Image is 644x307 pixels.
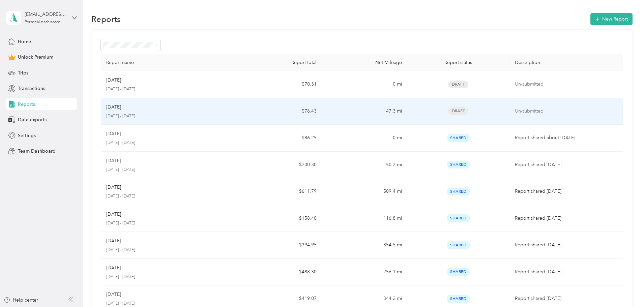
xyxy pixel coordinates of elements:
span: Shared [447,214,470,222]
td: $86.25 [237,125,322,152]
span: Transactions [18,85,45,92]
p: [DATE] - [DATE] [106,247,232,253]
p: Report shared about [DATE] [515,134,618,142]
td: 256.1 mi [322,259,407,286]
p: [DATE] [106,157,121,164]
p: [DATE] - [DATE] [106,86,232,92]
span: Shared [447,241,470,249]
p: [DATE] - [DATE] [106,220,232,226]
span: Draft [448,107,468,115]
th: Report total [237,54,322,71]
td: $611.79 [237,178,322,205]
p: Report shared [DATE] [515,161,618,168]
span: Settings [18,132,36,139]
td: $70.31 [237,71,322,98]
p: [DATE] [106,291,121,298]
p: Report shared [DATE] [515,215,618,222]
td: $158.40 [237,205,322,232]
span: Shared [447,134,470,142]
span: Shared [447,188,470,195]
span: Trips [18,69,28,76]
p: [DATE] [106,103,121,111]
span: Data exports [18,116,47,123]
p: [DATE] - [DATE] [106,113,232,119]
td: 50.2 mi [322,152,407,179]
th: Description [509,54,623,71]
div: [EMAIL_ADDRESS][DOMAIN_NAME] [25,11,67,18]
p: Report shared [DATE] [515,241,618,249]
td: $200.30 [237,152,322,179]
span: Team Dashboard [18,148,56,155]
span: Shared [447,295,470,303]
p: [DATE] - [DATE] [106,193,232,199]
p: [DATE] - [DATE] [106,140,232,146]
span: Draft [448,81,468,88]
button: Help center [4,297,38,304]
td: 116.8 mi [322,205,407,232]
p: Report shared [DATE] [515,295,618,302]
p: [DATE] [106,237,121,245]
button: New Report [590,13,633,25]
p: [DATE] [106,264,121,272]
p: Un-submitted [515,108,618,115]
th: Report name [101,54,237,71]
td: 354.5 mi [322,232,407,259]
td: $76.43 [237,98,322,125]
p: [DATE] - [DATE] [106,301,232,307]
span: Home [18,38,31,45]
span: Unlock Premium [18,54,53,61]
p: [DATE] - [DATE] [106,274,232,280]
p: Un-submitted [515,81,618,88]
span: Shared [447,161,470,168]
td: 0 mi [322,125,407,152]
p: [DATE] [106,184,121,191]
p: [DATE] [106,76,121,84]
td: $394.95 [237,232,322,259]
p: [DATE] [106,211,121,218]
td: 509.4 mi [322,178,407,205]
td: 0 mi [322,71,407,98]
iframe: Everlance-gr Chat Button Frame [606,269,644,307]
p: Report shared [DATE] [515,188,618,195]
span: Reports [18,101,35,108]
p: Report shared [DATE] [515,268,618,276]
span: Shared [447,268,470,276]
div: Report status [413,60,504,65]
div: Personal dashboard [25,20,61,24]
p: [DATE] [106,130,121,137]
td: 47.3 mi [322,98,407,125]
th: Net Mileage [322,54,407,71]
p: [DATE] - [DATE] [106,167,232,173]
td: $488.30 [237,259,322,286]
h1: Reports [91,16,121,23]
